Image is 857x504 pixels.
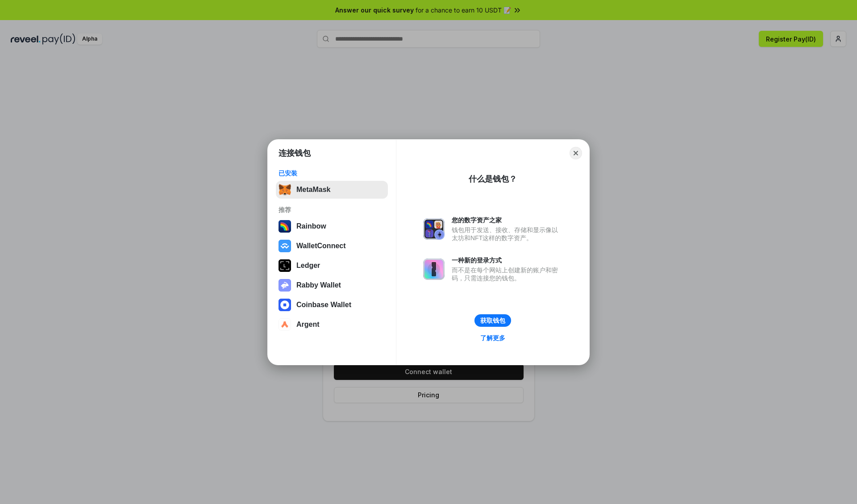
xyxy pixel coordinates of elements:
[279,259,291,272] img: svg+xml,%3Csvg%20xmlns%3D%22http%3A%2F%2Fwww.w3.org%2F2000%2Fsvg%22%20width%3D%2228%22%20height%3...
[279,206,385,214] div: 推荐
[474,314,511,327] button: 获取钱包
[296,321,320,329] div: Argent
[480,334,505,342] div: 了解更多
[423,258,445,280] img: svg+xml,%3Csvg%20xmlns%3D%22http%3A%2F%2Fwww.w3.org%2F2000%2Fsvg%22%20fill%3D%22none%22%20viewBox...
[296,301,351,309] div: Coinbase Wallet
[279,148,311,158] h1: 连接钱包
[423,218,445,240] img: svg+xml,%3Csvg%20xmlns%3D%22http%3A%2F%2Fwww.w3.org%2F2000%2Fsvg%22%20fill%3D%22none%22%20viewBox...
[279,183,291,196] img: svg+xml,%3Csvg%20fill%3D%22none%22%20height%3D%2233%22%20viewBox%3D%220%200%2035%2033%22%20width%...
[279,220,291,233] img: svg+xml,%3Csvg%20width%3D%22120%22%20height%3D%22120%22%20viewBox%3D%220%200%20120%20120%22%20fil...
[296,186,330,194] div: MetaMask
[276,276,388,294] button: Rabby Wallet
[452,266,562,282] div: 而不是在每个网站上创建新的账户和密码，只需连接您的钱包。
[279,240,291,252] img: svg+xml,%3Csvg%20width%3D%2228%22%20height%3D%2228%22%20viewBox%3D%220%200%2028%2028%22%20fill%3D...
[276,181,388,199] button: MetaMask
[276,217,388,235] button: Rainbow
[296,262,320,270] div: Ledger
[276,296,388,314] button: Coinbase Wallet
[452,256,562,264] div: 一种新的登录方式
[296,222,326,230] div: Rainbow
[469,174,517,184] div: 什么是钱包？
[279,169,385,177] div: 已安装
[452,216,562,224] div: 您的数字资产之家
[276,257,388,275] button: Ledger
[279,279,291,292] img: svg+xml,%3Csvg%20xmlns%3D%22http%3A%2F%2Fwww.w3.org%2F2000%2Fsvg%22%20fill%3D%22none%22%20viewBox...
[279,299,291,311] img: svg+xml,%3Csvg%20width%3D%2228%22%20height%3D%2228%22%20viewBox%3D%220%200%2028%2028%22%20fill%3D...
[279,318,291,331] img: svg+xml,%3Csvg%20width%3D%2228%22%20height%3D%2228%22%20viewBox%3D%220%200%2028%2028%22%20fill%3D...
[570,147,582,159] button: Close
[296,281,341,289] div: Rabby Wallet
[480,317,505,325] div: 获取钱包
[276,316,388,333] button: Argent
[452,226,562,242] div: 钱包用于发送、接收、存储和显示像以太坊和NFT这样的数字资产。
[276,237,388,255] button: WalletConnect
[475,332,511,344] a: 了解更多
[296,242,346,250] div: WalletConnect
